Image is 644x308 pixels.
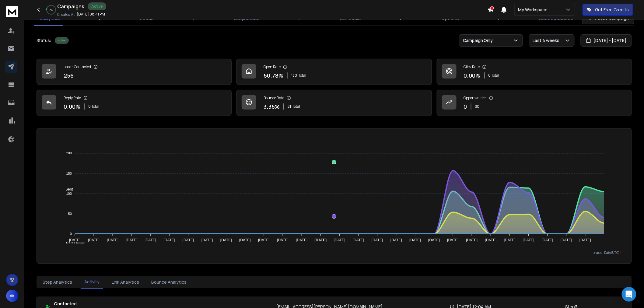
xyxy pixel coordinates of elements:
[69,238,81,242] tspan: [DATE]
[37,37,51,44] p: Status:
[542,238,553,242] tspan: [DATE]
[437,59,632,85] a: Click Rate0.00%0 Total
[57,12,75,17] p: Created At:
[464,102,467,111] p: 0
[64,65,91,69] p: Leads Contacted
[264,71,283,80] p: 50.78 %
[334,238,345,242] tspan: [DATE]
[523,238,534,242] tspan: [DATE]
[447,238,459,242] tspan: [DATE]
[50,8,53,12] p: 7 %
[47,250,622,255] p: x-axis : Date(UTC)
[6,6,18,17] img: logo
[464,96,487,100] p: Opportunities
[201,238,213,242] tspan: [DATE]
[77,12,105,17] p: [DATE] 08:41 PM
[277,238,289,242] tspan: [DATE]
[561,238,572,242] tspan: [DATE]
[148,275,190,289] button: Bounce Analytics
[504,238,516,242] tspan: [DATE]
[6,290,18,302] button: W
[66,152,72,155] tspan: 200
[437,90,632,116] a: Opportunities0$0
[239,238,251,242] tspan: [DATE]
[66,192,72,195] tspan: 100
[66,172,72,175] tspan: 150
[183,238,194,242] tspan: [DATE]
[580,238,591,242] tspan: [DATE]
[533,37,562,44] p: Last 4 weeks
[464,71,481,80] p: 0.00 %
[61,241,85,246] span: Total Opens
[622,287,636,302] div: Open Intercom Messenger
[315,238,327,242] tspan: [DATE]
[64,96,81,100] p: Reply Rate
[410,238,421,242] tspan: [DATE]
[466,238,478,242] tspan: [DATE]
[88,238,100,242] tspan: [DATE]
[292,104,300,109] span: Total
[61,187,73,191] span: Sent
[81,275,103,289] button: Activity
[70,232,72,236] tspan: 0
[55,37,69,44] div: Active
[296,238,308,242] tspan: [DATE]
[264,65,281,69] p: Open Rate
[264,102,280,111] p: 3.35 %
[583,4,633,16] button: Get Free Credits
[475,104,480,109] p: $ 0
[64,71,74,80] p: 256
[353,238,364,242] tspan: [DATE]
[372,238,383,242] tspan: [DATE]
[264,96,284,100] p: Bounce Rate
[39,275,76,289] button: Step Analytics
[258,238,270,242] tspan: [DATE]
[288,104,291,109] span: 21
[126,238,138,242] tspan: [DATE]
[37,59,232,85] a: Leads Contacted256
[88,104,99,109] p: 0 Total
[485,238,497,242] tspan: [DATE]
[463,37,495,44] p: Campaign Only
[429,238,440,242] tspan: [DATE]
[88,2,106,10] div: Active
[291,73,297,78] span: 130
[488,73,499,78] p: 0 Total
[595,7,629,13] p: Get Free Credits
[220,238,232,242] tspan: [DATE]
[464,65,480,69] p: Click Rate
[390,238,402,242] tspan: [DATE]
[236,90,432,116] a: Bounce Rate3.35%21Total
[164,238,175,242] tspan: [DATE]
[145,238,156,242] tspan: [DATE]
[298,73,306,78] span: Total
[64,102,80,111] p: 0.00 %
[57,3,84,10] h1: Campaigns
[108,275,143,289] button: Link Analytics
[107,238,119,242] tspan: [DATE]
[518,7,550,13] p: My Workspace
[236,59,432,85] a: Open Rate50.78%130Total
[37,90,232,116] a: Reply Rate0.00%0 Total
[581,34,632,47] button: [DATE] - [DATE]
[68,212,72,215] tspan: 50
[54,301,148,307] h1: Contacted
